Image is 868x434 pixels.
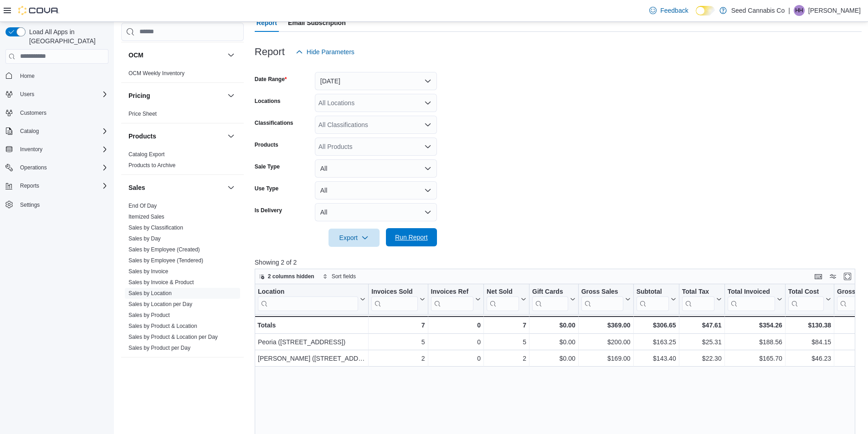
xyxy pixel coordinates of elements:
a: Price Sheet [128,111,157,117]
div: Total Cost [788,287,824,311]
button: Pricing [226,90,236,101]
div: Totals [257,320,365,331]
div: $22.30 [682,353,721,364]
div: $0.00 [532,337,575,347]
div: 0 [431,353,480,364]
span: Products to Archive [128,162,175,169]
div: 5 [371,337,425,347]
a: Sales by Location per Day [128,301,192,307]
button: Inventory [16,144,46,155]
a: Sales by Location [128,290,172,296]
input: Dark Mode [696,6,715,15]
button: Hide Parameters [292,43,358,61]
button: Inventory [2,143,112,156]
button: Users [16,89,38,100]
p: Showing 2 of 2 [255,258,862,267]
button: Net Sold [487,287,526,311]
a: Sales by Product per Day [128,345,190,351]
span: Settings [20,201,40,209]
button: Display options [827,271,838,282]
button: Products [226,131,236,142]
div: $165.70 [727,353,782,364]
span: Sales by Product & Location [128,322,197,330]
div: Invoices Ref [431,287,473,311]
span: Catalog [20,128,39,135]
div: $169.00 [581,353,631,364]
div: $46.23 [788,353,831,364]
button: All [315,159,437,178]
span: Sales by Invoice & Product [128,279,194,286]
button: Gross Sales [581,287,630,311]
a: End Of Day [128,203,157,209]
p: | [788,5,790,16]
button: Run Report [386,228,437,246]
span: Reports [20,182,39,189]
label: Date Range [255,76,287,83]
button: Users [2,88,112,101]
div: $130.38 [788,320,831,331]
div: $200.00 [581,337,631,347]
img: Cova [18,6,59,15]
h3: Pricing [128,91,150,100]
span: Sales by Employee (Created) [128,246,200,253]
span: Feedback [660,6,688,15]
a: Sales by Product & Location [128,323,197,329]
div: Invoices Ref [431,287,473,296]
label: Classifications [255,119,293,127]
div: Net Sold [487,287,519,296]
nav: Complex example [5,66,108,235]
button: [DATE] [315,72,437,90]
div: Gift Card Sales [532,287,568,311]
p: Seed Cannabis Co [731,5,785,16]
div: 5 [487,337,526,347]
button: Export [329,229,380,247]
div: Sales [121,200,244,357]
span: Home [20,72,35,80]
span: Export [334,229,374,247]
a: Feedback [646,1,692,20]
a: Catalog Export [128,151,164,158]
span: 2 columns hidden [268,273,314,280]
a: Sales by Day [128,235,161,242]
span: Sales by Location per Day [128,301,192,308]
div: 7 [487,320,526,331]
div: Subtotal [636,287,668,296]
h3: Products [128,132,156,141]
a: Sales by Invoice [128,268,168,275]
div: Net Sold [487,287,519,311]
div: 7 [371,320,425,331]
a: Settings [16,199,43,210]
button: Products [128,132,224,141]
p: [PERSON_NAME] [808,5,861,16]
span: Sales by Product per Day [128,344,190,352]
button: Sales [128,183,224,192]
button: Taxes [226,365,236,376]
div: 0 [431,337,480,347]
span: Price Sheet [128,110,157,117]
div: $354.26 [727,320,782,331]
button: Operations [2,161,112,174]
div: $47.61 [682,320,721,331]
span: HH [795,5,803,16]
span: Dark Mode [696,15,696,16]
h3: Report [255,46,285,57]
a: Sales by Employee (Created) [128,246,200,253]
a: Sales by Classification [128,225,183,231]
button: Open list of options [424,121,431,128]
label: Sale Type [255,163,280,170]
button: Open list of options [424,143,431,150]
div: $0.00 [532,353,575,364]
button: Reports [2,179,112,192]
button: OCM [128,51,224,60]
h3: OCM [128,51,144,60]
div: Gross Sales [581,287,623,311]
span: Users [16,89,108,100]
div: $84.15 [788,337,831,347]
div: Gift Cards [532,287,568,296]
span: Sales by Product & Location per Day [128,333,218,341]
button: Operations [16,162,51,173]
span: Run Report [395,233,428,242]
div: Pricing [121,108,244,123]
div: OCM [121,68,244,82]
span: Report [257,14,277,32]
